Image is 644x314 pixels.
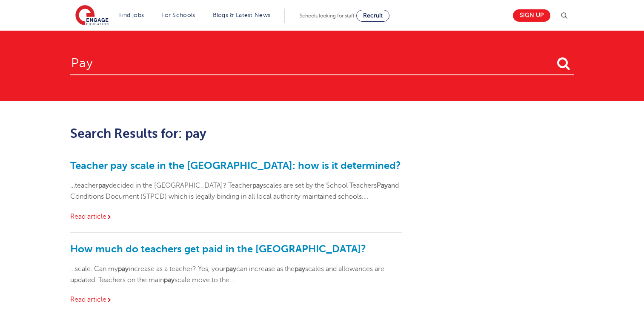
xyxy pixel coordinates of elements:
[70,160,401,171] a: Teacher pay scale in the [GEOGRAPHIC_DATA]: how is it determined?
[164,276,175,284] strong: pay
[70,296,112,303] a: Read article
[98,182,109,189] strong: pay
[295,265,305,273] strong: pay
[513,9,550,22] a: Sign up
[119,12,144,18] a: Find jobs
[70,243,366,255] a: How much do teachers get paid in the [GEOGRAPHIC_DATA]?
[226,265,236,273] strong: pay
[300,13,355,19] span: Schools looking for staff
[363,12,383,19] span: Recruit
[213,12,271,18] a: Blogs & Latest News
[70,265,384,284] span: …scale. Can my increase as a teacher? Yes, your can increase as the scales and allowances are upd...
[75,5,109,26] img: Engage Education
[377,182,388,189] strong: Pay
[161,12,195,18] a: For Schools
[70,48,574,75] input: Search for:
[70,213,112,220] a: Read article
[252,182,263,189] strong: pay
[70,182,399,200] span: …teacher decided in the [GEOGRAPHIC_DATA]? Teacher scales are set by the School Teachers and Cond...
[70,126,402,141] h2: Search Results for: pay
[118,265,129,273] strong: pay
[356,10,389,22] a: Recruit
